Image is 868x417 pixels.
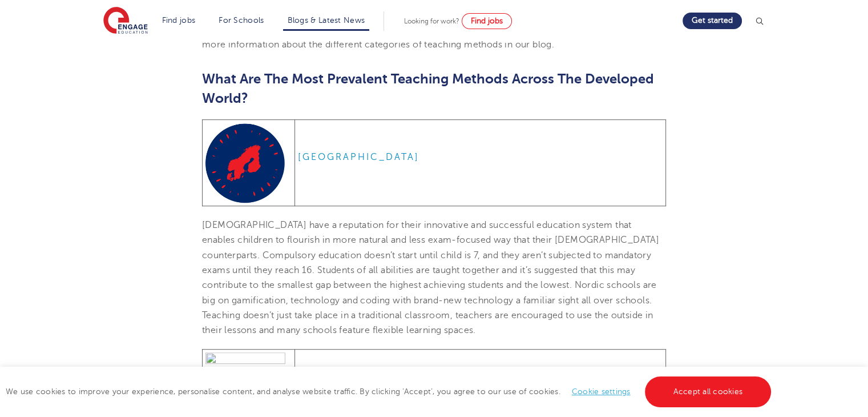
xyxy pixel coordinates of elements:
[645,376,772,407] a: Accept all cookies
[6,387,774,396] span: We use cookies to improve your experience, personalise content, and analyse website traffic. By c...
[683,13,742,29] a: Get started
[202,69,666,108] h2: What Are The Most Prevalent Teaching Methods Across The Developed World?
[103,7,148,35] img: Engage Education
[288,16,365,25] a: Blogs & Latest News
[162,16,196,25] a: Find jobs
[572,387,631,396] a: Cookie settings
[404,17,459,25] span: Looking for work?
[462,13,512,29] a: Find jobs
[298,151,663,163] h6: [GEOGRAPHIC_DATA]
[471,17,503,25] span: Find jobs
[219,16,264,25] a: For Schools
[202,220,659,335] span: [DEMOGRAPHIC_DATA] have a reputation for their innovative and successful education system that en...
